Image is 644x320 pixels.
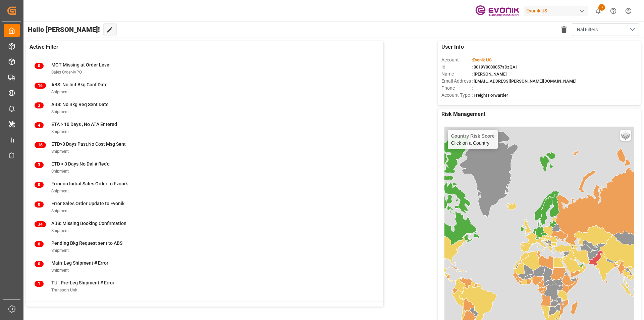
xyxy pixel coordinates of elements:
span: 0 [35,63,44,69]
span: Transport Unit [51,288,77,292]
div: Click on a Country [451,133,495,146]
h4: Country Risk Score [451,133,495,139]
a: 0Error Sales Order Update to EvonikShipment [35,200,375,214]
span: 3 [35,162,44,168]
a: 34ABS: Missing Booking ConfirmationShipment [35,220,375,234]
button: open menu [572,23,639,36]
a: 0Main-Leg Shipment # ErrorShipment [35,260,375,274]
div: Evonik US [524,6,588,16]
span: TU : Pre-Leg Shipment # Error [51,280,114,285]
span: Shipment [51,90,69,94]
a: 4ETA > 10 Days , No ATA EnteredShipment [35,121,375,135]
a: 0MOT Missing at Order LevelSales Order-IVPO [35,61,375,76]
span: ABS: Missing Booking Confirmation [51,221,126,226]
span: Error on Initial Sales Order to Evonik [51,181,128,186]
span: User Info [441,43,464,51]
span: : [PERSON_NAME] [472,72,507,77]
span: Shipment [51,109,69,114]
span: 0 [35,261,44,267]
span: Main-Leg Shipment # Error [51,260,108,266]
a: 1TU : Pre-Leg Shipment # ErrorTransport Unit [35,279,375,293]
span: Error Sales Order Update to Evonik [51,201,124,206]
span: : 0019Y0000057sDzQAI [472,64,517,70]
span: 1 [35,281,44,287]
span: Shipment [51,129,69,134]
span: 34 [35,221,46,227]
span: Shipment [51,228,69,233]
span: Email Address [441,78,472,85]
a: 16ETD>3 Days Past,No Cost Msg SentShipment [35,141,375,155]
span: ETA > 10 Days , No ATA Entered [51,122,117,127]
a: 3ETD < 3 Days,No Del # Rec'dShipment [35,161,375,175]
span: 0 [35,241,44,247]
span: ETD>3 Days Past,No Cost Msg Sent [51,141,126,147]
a: 0Error on Initial Sales Order to EvonikShipment [35,180,375,194]
span: Shipment [51,248,69,253]
button: Help Center [606,3,621,18]
span: 0 [35,201,44,208]
span: : — [472,86,477,91]
span: 3 [35,102,44,108]
span: : [472,57,492,62]
a: 16ABS: No Init Bkg Conf DateShipment [35,81,375,95]
img: Evonik-brand-mark-Deep-Purple-RGB.jpeg_1700498283.jpeg [475,5,519,17]
span: ETD < 3 Days,No Del # Rec'd [51,161,110,167]
a: Layers [620,130,631,141]
span: : [EMAIL_ADDRESS][PERSON_NAME][DOMAIN_NAME] [472,79,577,84]
span: Account [441,56,472,63]
span: 0 [35,182,44,188]
span: Name [441,71,472,78]
span: Shipment [51,189,69,193]
span: Shipment [51,268,69,273]
button: show 3 new notifications [591,3,606,18]
a: 3ABS: No Bkg Req Sent DateShipment [35,101,375,115]
span: 4 [35,122,44,128]
span: : Freight Forwarder [472,93,508,98]
span: 16 [35,83,46,89]
button: Evonik US [524,4,591,17]
span: 16 [35,142,46,148]
span: Evonik US [473,57,492,62]
span: ABS: No Bkg Req Sent Date [51,102,109,107]
span: Shipment [51,209,69,213]
span: Shipment [51,149,69,154]
span: Active Filter [30,43,58,51]
span: Account Type [441,92,472,99]
span: Hello [PERSON_NAME]! [28,23,100,36]
span: Sales Order-IVPO [51,70,82,75]
span: Shipment [51,169,69,174]
span: Phone [441,85,472,92]
span: MOT Missing at Order Level [51,62,111,67]
span: Pending Bkg Request sent to ABS [51,240,122,246]
span: ABS: No Init Bkg Conf Date [51,82,108,87]
span: Risk Management [441,110,485,118]
span: Id [441,63,472,71]
span: 3 [598,4,605,11]
span: Nal Filters [577,26,598,33]
a: 0Pending Bkg Request sent to ABSShipment [35,240,375,254]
